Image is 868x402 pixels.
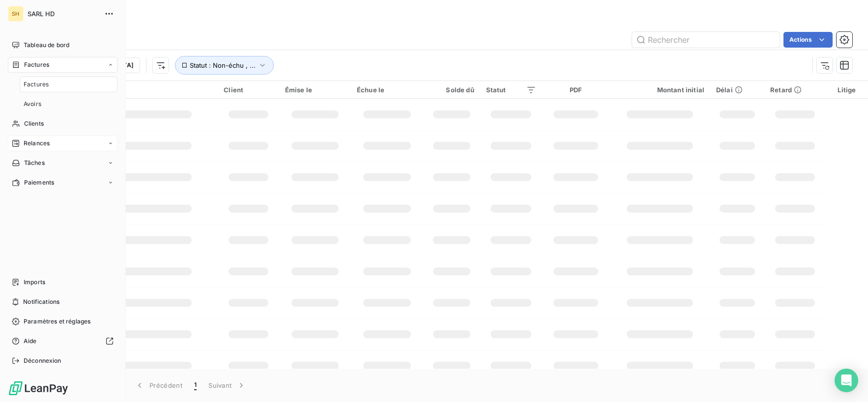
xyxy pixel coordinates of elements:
[835,369,858,392] div: Open Intercom Messenger
[188,375,203,396] button: 1
[24,159,45,167] span: Tâches
[24,41,69,50] span: Tableau de bord
[190,61,256,69] span: Statut : Non-échu , ...
[285,86,345,94] div: Émise le
[357,86,418,94] div: Échue le
[632,32,780,48] input: Rechercher
[24,119,44,128] span: Clients
[175,56,274,75] button: Statut : Non-échu , ...
[8,333,117,349] a: Aide
[24,80,49,89] span: Factures
[783,32,833,48] button: Actions
[832,86,862,94] div: Litige
[24,317,90,326] span: Paramètres et réglages
[24,337,37,346] span: Aide
[486,86,536,94] div: Statut
[224,86,273,94] div: Client
[28,10,98,18] span: SARL HD
[616,86,704,94] div: Montant initial
[770,86,820,94] div: Retard
[716,86,758,94] div: Délai
[8,380,69,396] img: Logo LeanPay
[24,100,41,108] span: Avoirs
[23,297,59,306] span: Notifications
[548,86,604,94] div: PDF
[24,60,49,69] span: Factures
[24,139,50,148] span: Relances
[24,278,45,287] span: Imports
[24,178,54,187] span: Paiements
[194,380,197,390] span: 1
[129,375,188,396] button: Précédent
[430,86,474,94] div: Solde dû
[8,6,24,22] div: SH
[24,356,61,365] span: Déconnexion
[203,375,252,396] button: Suivant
